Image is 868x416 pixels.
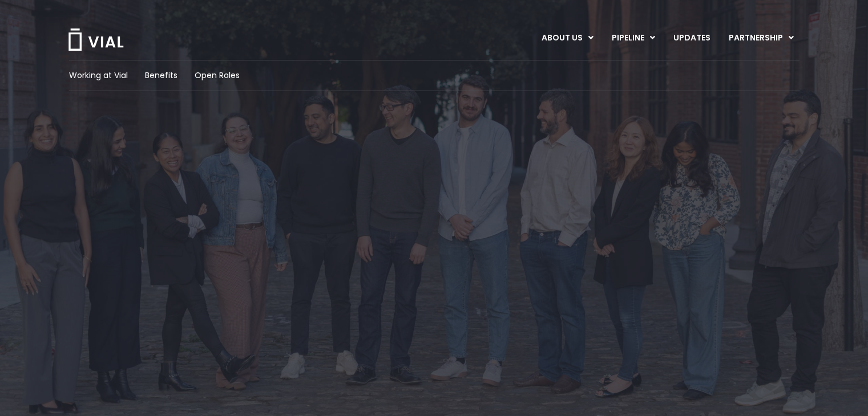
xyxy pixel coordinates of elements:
[69,70,128,81] a: Working at Vial
[145,70,177,81] a: Benefits
[67,28,124,51] img: Vial Logo
[195,70,240,81] a: Open Roles
[720,28,803,48] a: PARTNERSHIPMenu Toggle
[603,28,664,48] a: PIPELINEMenu Toggle
[532,28,602,48] a: ABOUT USMenu Toggle
[664,28,719,48] a: UPDATES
